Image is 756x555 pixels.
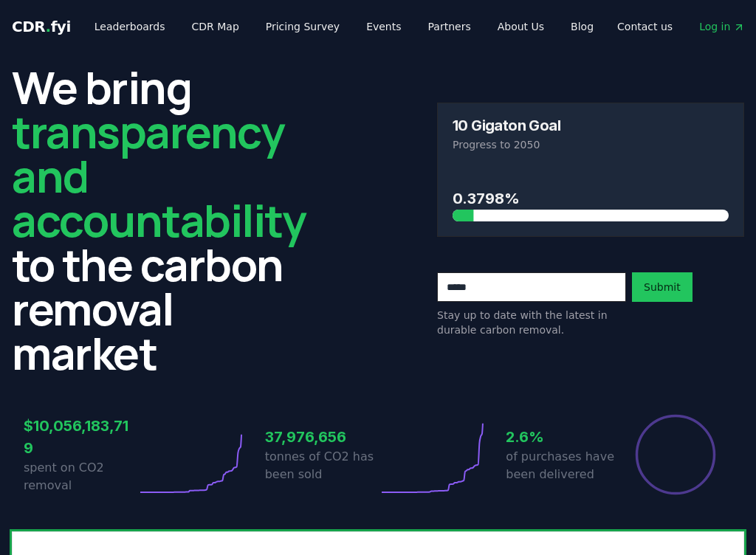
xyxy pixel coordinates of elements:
[453,118,560,133] h3: 10 Gigaton Goal
[437,308,626,337] p: Stay up to date with the latest in durable carbon removal.
[506,426,619,448] h3: 2.6%
[605,13,684,40] a: Contact us
[453,137,729,152] p: Progress to 2050
[634,413,717,496] div: Percentage of sales delivered
[453,187,729,210] h3: 0.3798%
[12,65,319,375] h2: We bring to the carbon removal market
[559,13,605,40] a: Blog
[180,13,251,40] a: CDR Map
[12,16,71,37] a: CDR.fyi
[12,18,71,35] span: CDR fyi
[699,19,745,34] span: Log in
[46,18,51,35] span: .
[12,101,306,250] span: transparency and accountability
[24,415,137,459] h3: $10,056,183,719
[354,13,413,40] a: Events
[24,459,137,494] p: spent on CO2 removal
[416,13,483,40] a: Partners
[506,448,619,483] p: of purchases have been delivered
[265,426,378,448] h3: 37,976,656
[83,13,177,40] a: Leaderboards
[254,13,351,40] a: Pricing Survey
[83,13,605,40] nav: Main
[632,272,693,302] button: Submit
[486,13,556,40] a: About Us
[265,448,378,483] p: tonnes of CO2 has been sold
